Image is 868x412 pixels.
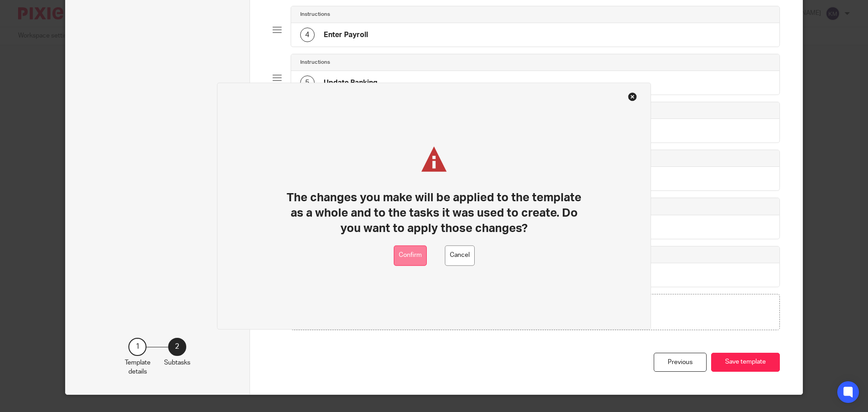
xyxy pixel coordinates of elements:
[164,358,190,367] p: Subtasks
[324,78,377,88] h4: Update Banking
[283,190,586,237] h1: The changes you make will be applied to the template as a whole and to the tasks it was used to c...
[324,30,368,40] h4: Enter Payroll
[300,28,315,42] div: 4
[300,76,315,90] div: 5
[300,59,330,66] h4: Instructions
[300,11,330,18] h4: Instructions
[711,353,780,372] button: Save template
[125,358,151,377] p: Template details
[128,338,146,356] div: 1
[394,245,427,265] button: Confirm
[654,353,707,372] div: Previous
[168,338,186,356] div: 2
[445,245,475,265] button: Cancel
